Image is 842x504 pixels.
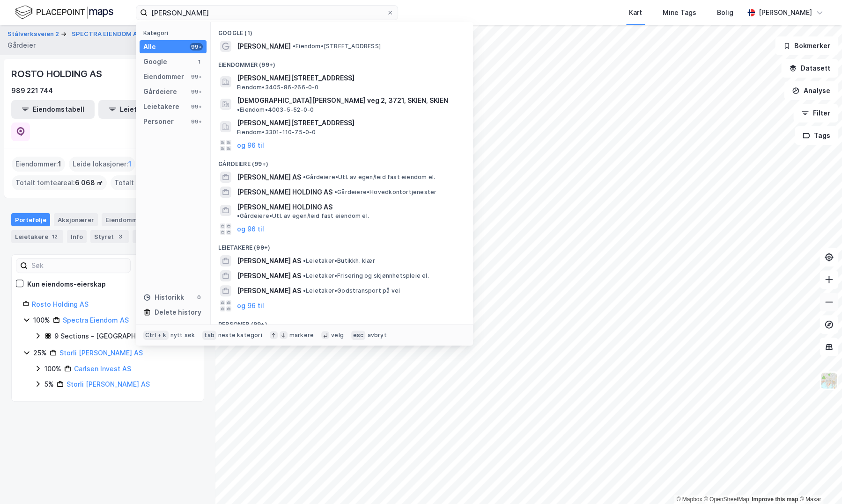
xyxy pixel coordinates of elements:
div: neste kategori [218,331,262,339]
div: Bolig [717,7,733,18]
div: 99+ [190,103,203,110]
span: [PERSON_NAME] HOLDING AS [237,187,332,198]
div: Aksjonærer [54,213,98,226]
button: Leietakertabell [98,100,182,119]
button: Filter [793,104,838,122]
div: Eiendommer [143,71,184,82]
div: Google [143,56,167,67]
span: • [237,106,240,113]
div: tab [202,331,216,340]
div: 99+ [190,88,203,95]
span: Eiendom • 3301-110-75-0-0 [237,129,316,136]
button: Tags [795,126,838,145]
span: [PERSON_NAME][STREET_ADDRESS] [237,72,462,84]
div: Google (1) [211,22,473,39]
button: og 96 til [237,223,264,235]
span: [PERSON_NAME] AS [237,285,301,296]
button: SPECTRA EIENDOM AS [72,29,143,39]
div: 12 [50,232,59,241]
div: Totalt byggareal : [111,175,191,190]
div: 100% [33,315,50,326]
span: • [303,173,306,180]
span: 1 [58,158,61,170]
span: • [334,188,337,195]
div: Historikk [143,292,184,303]
span: [PERSON_NAME][STREET_ADDRESS] [237,117,462,129]
div: Leietakere [143,101,179,112]
div: Kun eiendoms-eierskap [27,279,106,290]
div: Portefølje [11,213,50,226]
span: • [237,212,240,219]
div: Kontrollprogram for chat [795,459,842,504]
span: Leietaker • Godstransport på vei [303,287,400,295]
div: 3 [116,232,125,241]
span: Eiendom • [STREET_ADDRESS] [293,43,381,50]
div: Personer [143,116,174,127]
span: • [303,287,306,294]
div: Gårdeiere [143,86,177,97]
button: Bokmerker [775,36,838,55]
span: [PERSON_NAME] AS [237,270,301,281]
div: Kategori [143,29,207,36]
span: • [293,43,295,50]
div: Transaksjoner [133,230,197,243]
div: 99+ [190,43,203,50]
iframe: Chat Widget [795,459,842,504]
img: Z [820,372,838,389]
div: Leide lokasjoner : [69,157,135,172]
span: Leietaker • Butikkh. klær [303,257,375,265]
div: Info [67,230,87,243]
div: 99+ [190,73,203,80]
a: Spectra Eiendom AS [63,316,129,324]
span: • [303,272,306,279]
a: OpenStreetMap [704,496,749,503]
span: Gårdeiere • Utl. av egen/leid fast eiendom el. [303,173,435,181]
span: 1 [128,158,132,170]
div: Alle [143,41,156,52]
div: Delete history [155,307,201,318]
div: esc [351,331,366,340]
span: 6 068 ㎡ [75,177,103,188]
div: Eiendommer (99+) [211,54,473,71]
input: Søk på adresse, matrikkel, gårdeiere, leietakere eller personer [148,6,386,20]
span: [PERSON_NAME] HOLDING AS [237,202,332,213]
div: 1 [195,58,203,65]
span: Leietaker • Frisering og skjønnhetspleie el. [303,272,429,280]
div: [PERSON_NAME] [759,7,812,18]
div: Totalt tomteareal : [12,175,107,190]
div: 5% [44,379,54,390]
div: 99+ [190,118,203,125]
input: Søk [28,259,130,273]
span: [PERSON_NAME] AS [237,172,301,183]
button: Eiendomstabell [11,100,95,119]
div: Eiendommer : [12,157,65,172]
button: og 96 til [237,300,264,311]
button: Analyse [784,81,838,100]
div: nytt søk [170,331,195,339]
div: Ctrl + k [143,331,169,340]
div: Gårdeiere (99+) [211,153,473,170]
div: Eiendommer [102,213,159,226]
span: [PERSON_NAME] [237,41,291,52]
a: Storli [PERSON_NAME] AS [66,380,150,388]
span: • [303,257,306,264]
div: 100% [44,363,61,374]
img: logo.f888ab2527a4732fd821a326f86c7f29.svg [15,4,113,21]
span: [PERSON_NAME] AS [237,255,301,266]
a: Mapbox [676,496,702,503]
div: Styret [90,230,129,243]
div: Gårdeier [7,40,36,51]
div: 0 [195,294,203,301]
div: avbryt [367,331,386,339]
div: velg [331,331,344,339]
span: Gårdeiere • Hovedkontortjenester [334,188,436,196]
button: og 96 til [237,140,264,151]
div: ROSTO HOLDING AS [11,66,104,81]
div: 989 221 744 [11,85,53,96]
button: Stålverksveien 2 [7,29,61,39]
div: Leietakere [11,230,63,243]
div: Kart [629,7,642,18]
a: Improve this map [752,496,798,503]
div: 25% [33,347,47,359]
span: Eiendom • 4003-5-52-0-0 [237,106,314,114]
